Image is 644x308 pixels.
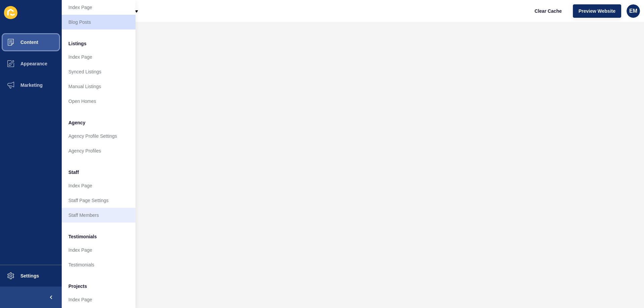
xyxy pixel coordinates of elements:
span: Clear Cache [535,8,562,14]
a: Synced Listings [62,64,136,79]
span: Preview Website [579,8,615,14]
a: Testimonials [62,257,136,272]
span: EM [629,8,637,14]
a: Index Page [62,178,136,193]
a: Index Page [62,50,136,64]
a: Staff Members [62,208,136,223]
span: Listings [68,40,87,47]
a: Index Page [62,292,136,307]
a: Open Homes [62,94,136,109]
a: Agency Profile Settings [62,129,136,143]
button: Preview Website [573,4,621,18]
span: Staff [68,169,79,176]
button: Clear Cache [529,4,568,18]
a: Manual Listings [62,79,136,94]
a: Index Page [62,243,136,257]
span: Testimonials [68,233,97,240]
span: Agency [68,119,86,126]
a: Blog Posts [62,15,136,29]
a: Staff Page Settings [62,193,136,208]
a: Agency Profiles [62,143,136,158]
span: Projects [68,283,87,290]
